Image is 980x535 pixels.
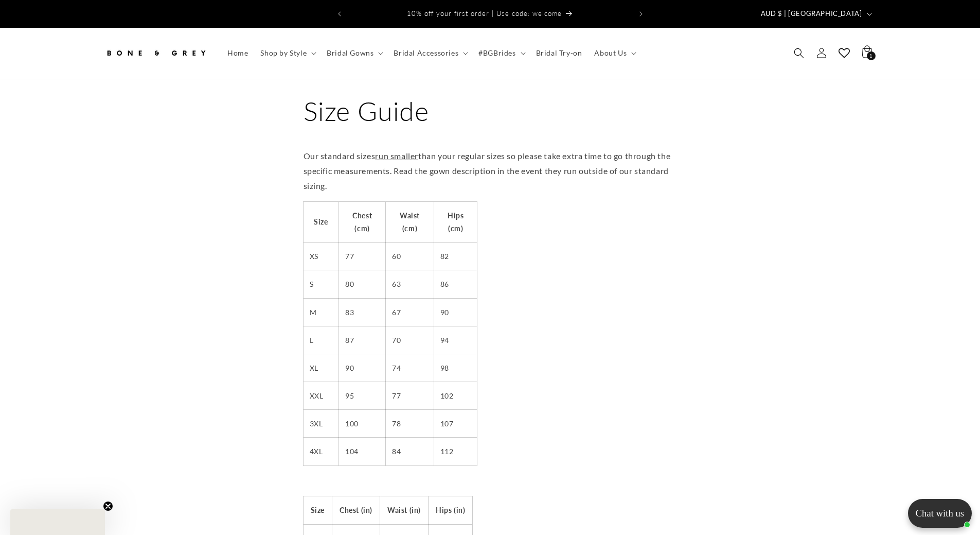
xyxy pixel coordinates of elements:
[386,382,434,410] td: 77
[588,42,640,64] summary: About Us
[908,499,972,528] button: Open chatbox
[755,4,876,24] button: AUD $ | [GEOGRAPHIC_DATA]
[375,151,418,161] span: run smaller
[472,42,529,64] summary: #BGBrides
[530,42,589,64] a: Bridal Try-on
[103,501,113,511] button: Close teaser
[434,270,477,298] td: 86
[434,298,477,326] td: 90
[328,4,351,24] button: Previous announcement
[304,354,339,382] td: XL
[304,438,339,465] td: 4XL
[339,438,386,465] td: 104
[304,202,339,243] th: Size
[304,410,339,438] td: 3XL
[304,270,339,298] td: S
[327,48,373,58] span: Bridal Gowns
[339,270,386,298] td: 80
[221,42,254,64] a: Home
[434,202,477,243] th: Hips (cm)
[386,243,434,270] td: 60
[761,9,862,19] span: AUD $ | [GEOGRAPHIC_DATA]
[304,382,339,410] td: XXL
[434,438,477,465] td: 112
[387,42,472,64] summary: Bridal Accessories
[386,270,434,298] td: 63
[227,48,248,58] span: Home
[339,243,386,270] td: 77
[339,354,386,382] td: 90
[304,496,332,524] th: Size
[304,298,339,326] td: M
[386,202,434,243] th: Waist (cm)
[100,38,211,68] a: Bone and Grey Bridal
[908,508,972,519] p: Chat with us
[339,326,386,354] td: 87
[434,410,477,438] td: 107
[386,298,434,326] td: 67
[478,48,515,58] span: #BGBrides
[339,382,386,410] td: 95
[254,42,320,64] summary: Shop by Style
[407,9,562,18] span: 10% off your first order | Use code: welcome
[536,48,582,58] span: Bridal Try-on
[332,496,380,524] th: Chest (in)
[869,51,872,60] span: 1
[386,326,434,354] td: 70
[434,354,477,382] td: 98
[386,438,434,465] td: 84
[304,94,677,129] h1: Size Guide
[394,48,458,58] span: Bridal Accessories
[320,42,387,64] summary: Bridal Gowns
[104,42,207,64] img: Bone and Grey Bridal
[594,48,627,58] span: About Us
[304,149,677,193] p: Our standard sizes than your regular sizes so please take extra time to go through the specific m...
[788,42,810,64] summary: Search
[434,382,477,410] td: 102
[434,243,477,270] td: 82
[260,48,307,58] span: Shop by Style
[630,4,652,24] button: Next announcement
[380,496,428,524] th: Waist (in)
[304,326,339,354] td: L
[304,243,339,270] td: XS
[386,410,434,438] td: 78
[386,354,434,382] td: 74
[339,202,386,243] th: Chest (cm)
[10,509,105,535] div: Close teaser
[339,410,386,438] td: 100
[428,496,472,524] th: Hips (in)
[434,326,477,354] td: 94
[339,298,386,326] td: 83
